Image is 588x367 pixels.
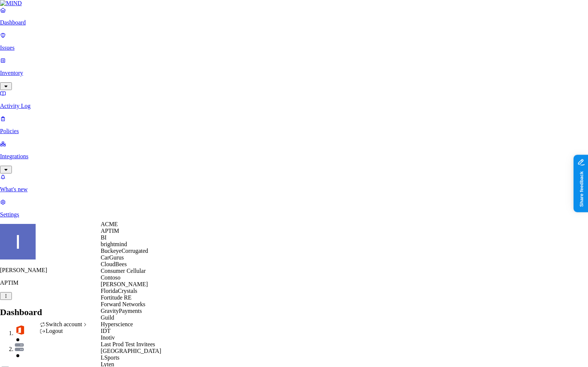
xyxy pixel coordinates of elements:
span: [GEOGRAPHIC_DATA] [101,348,161,354]
span: BuckeyeCorrugated [101,248,148,254]
span: Consumer Cellular [101,268,146,274]
span: BI [101,234,107,241]
span: LSports [101,354,120,361]
span: Switch account [46,321,82,327]
div: Logout [40,328,88,334]
span: CarGurus [101,254,124,261]
span: Inotiv [101,334,115,341]
span: IDT [101,328,111,334]
span: Guild [101,314,114,321]
span: [PERSON_NAME] [101,281,148,287]
span: Hyperscience [101,321,133,327]
span: Contoso [101,274,120,281]
span: GravityPayments [101,308,142,314]
span: FloridaCrystals [101,288,137,294]
span: ACME [101,221,118,227]
span: Last Prod Test Invitees [101,341,155,347]
span: APTIM [101,228,119,234]
span: CloudBees [101,261,127,267]
span: Forward Networks [101,301,145,307]
span: Fortitude RE [101,294,131,301]
span: brightmind [101,241,127,247]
